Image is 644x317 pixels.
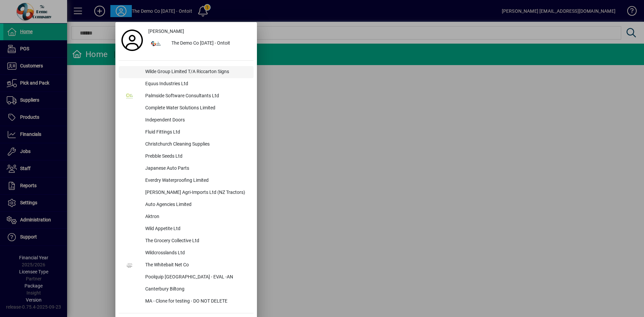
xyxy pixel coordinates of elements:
div: [PERSON_NAME] Agri-Imports Ltd (NZ Tractors) [140,187,254,199]
button: Wild Appetite Ltd [119,223,254,235]
div: Prebble Seeds Ltd [140,151,254,163]
button: Fluid Fittings Ltd [119,126,254,139]
div: Wild Appetite Ltd [140,223,254,235]
div: Canterbury Biltong [140,283,254,296]
div: Poolquip [GEOGRAPHIC_DATA] - EVAL -AN [140,271,254,283]
div: Everdry Waterproofing Limited [140,175,254,187]
button: Independent Doors [119,114,254,126]
div: MA - Clone for testing - DO NOT DELETE [140,296,254,308]
div: Equus Industries Ltd [140,78,254,90]
button: Christchurch Cleaning Supplies [119,139,254,151]
div: Auto Agencies Limited [140,199,254,211]
button: Poolquip [GEOGRAPHIC_DATA] - EVAL -AN [119,271,254,283]
button: Everdry Waterproofing Limited [119,175,254,187]
button: Auto Agencies Limited [119,199,254,211]
div: Independent Doors [140,114,254,126]
a: [PERSON_NAME] [146,25,254,38]
div: Complete Water Solutions Limited [140,102,254,114]
button: The Demo Co [DATE] - Ontoit [146,38,254,50]
button: Complete Water Solutions Limited [119,102,254,114]
a: Profile [119,34,146,46]
div: Wildcrosslands Ltd [140,247,254,259]
button: [PERSON_NAME] Agri-Imports Ltd (NZ Tractors) [119,187,254,199]
div: Palmside Software Consultants Ltd [140,90,254,102]
div: The Grocery Collective Ltd [140,235,254,247]
span: [PERSON_NAME] [148,28,184,35]
button: MA - Clone for testing - DO NOT DELETE [119,296,254,308]
div: Japanese Auto Parts [140,163,254,175]
div: Wilde Group Limited T/A Riccarton Signs [140,66,254,78]
div: Aktron [140,211,254,223]
button: Prebble Seeds Ltd [119,151,254,163]
div: The Whitebait Net Co [140,259,254,271]
button: Equus Industries Ltd [119,78,254,90]
button: Japanese Auto Parts [119,163,254,175]
button: The Whitebait Net Co [119,259,254,271]
button: Wildcrosslands Ltd [119,247,254,259]
button: Palmside Software Consultants Ltd [119,90,254,102]
div: Fluid Fittings Ltd [140,126,254,139]
button: Canterbury Biltong [119,283,254,296]
div: Christchurch Cleaning Supplies [140,139,254,151]
button: The Grocery Collective Ltd [119,235,254,247]
button: Wilde Group Limited T/A Riccarton Signs [119,66,254,78]
button: Aktron [119,211,254,223]
div: The Demo Co [DATE] - Ontoit [166,38,254,50]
